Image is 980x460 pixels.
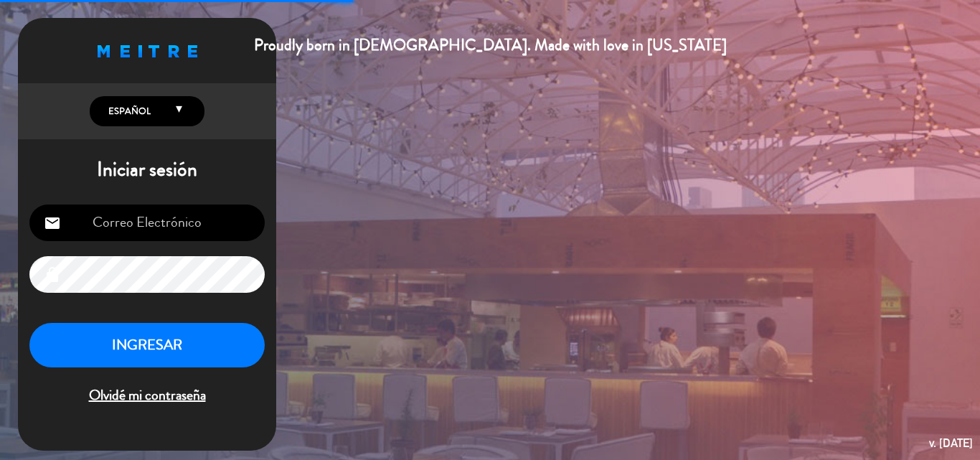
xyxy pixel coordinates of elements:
span: Olvidé mi contraseña [29,384,265,408]
i: email [44,215,61,232]
i: lock [44,266,61,283]
h1: Iniciar sesión [18,158,276,182]
span: Español [105,104,151,118]
button: INGRESAR [29,323,265,368]
div: v. [DATE] [929,433,973,453]
input: Correo Electrónico [29,205,265,241]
